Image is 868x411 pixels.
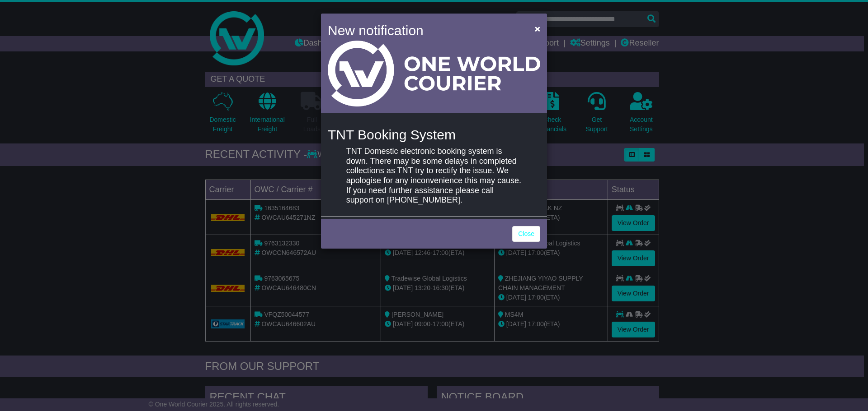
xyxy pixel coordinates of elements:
h4: TNT Booking System [328,127,540,142]
img: Light [328,41,540,106]
a: Close [512,226,540,242]
span: × [535,23,540,34]
h4: New notification [328,20,522,41]
button: Close [530,19,545,38]
p: TNT Domestic electronic booking system is down. There may be some delays in completed collections... [346,147,522,205]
